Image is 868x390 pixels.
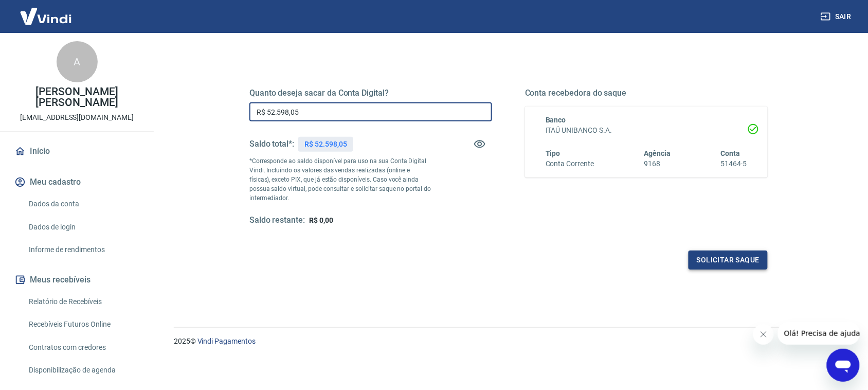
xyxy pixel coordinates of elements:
h5: Conta recebedora do saque [525,88,768,98]
a: Vindi Pagamentos [197,337,256,345]
span: Olá! Precisa de ajuda? [6,7,86,15]
iframe: Fechar mensagem [753,324,774,345]
p: R$ 52.598,05 [304,139,347,150]
span: Conta [720,149,740,157]
button: Solicitar saque [689,251,768,270]
p: [EMAIL_ADDRESS][DOMAIN_NAME] [20,112,134,123]
iframe: Botão para abrir a janela de mensagens [827,349,860,382]
p: 2025 © [174,336,843,347]
h5: Saldo restante: [249,215,305,226]
h6: 51464-5 [720,158,747,169]
h6: 9168 [644,158,671,169]
a: Relatório de Recebíveis [25,291,141,312]
a: Recebíveis Futuros Online [25,314,141,335]
p: *Corresponde ao saldo disponível para uso na sua Conta Digital Vindi. Incluindo os valores das ve... [249,156,431,203]
a: Contratos com credores [25,337,141,358]
a: Início [12,140,141,163]
button: Meu cadastro [12,171,141,193]
h6: ITAÚ UNIBANCO S.A. [546,125,747,136]
span: Banco [546,116,566,124]
a: Informe de rendimentos [25,239,141,260]
a: Disponibilização de agenda [25,360,141,381]
h5: Quanto deseja sacar da Conta Digital? [249,88,492,98]
h5: Saldo total*: [249,139,294,149]
p: [PERSON_NAME] [PERSON_NAME] [8,86,146,108]
span: Agência [644,149,671,157]
button: Meus recebíveis [12,269,141,291]
div: A [57,41,98,82]
a: Dados de login [25,217,141,238]
img: Vindi [12,1,79,32]
iframe: Mensagem da empresa [778,322,860,345]
h6: Conta Corrente [546,158,594,169]
a: Dados da conta [25,193,141,215]
button: Sair [819,7,856,26]
span: R$ 0,00 [309,216,333,224]
span: Tipo [546,149,560,157]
